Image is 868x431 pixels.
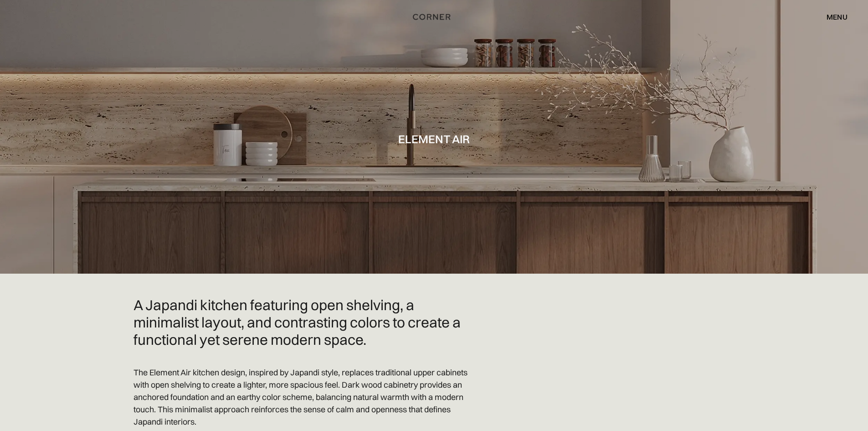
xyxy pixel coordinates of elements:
h1: Element Air [398,133,470,145]
p: The Element Air kitchen design, inspired by Japandi style, replaces traditional upper cabinets wi... [134,366,480,428]
div: menu [827,13,847,21]
a: home [402,11,467,23]
h2: A Japandi kitchen featuring open shelving, a minimalist layout, and contrasting colors to create ... [134,296,480,348]
div: menu [817,9,847,25]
